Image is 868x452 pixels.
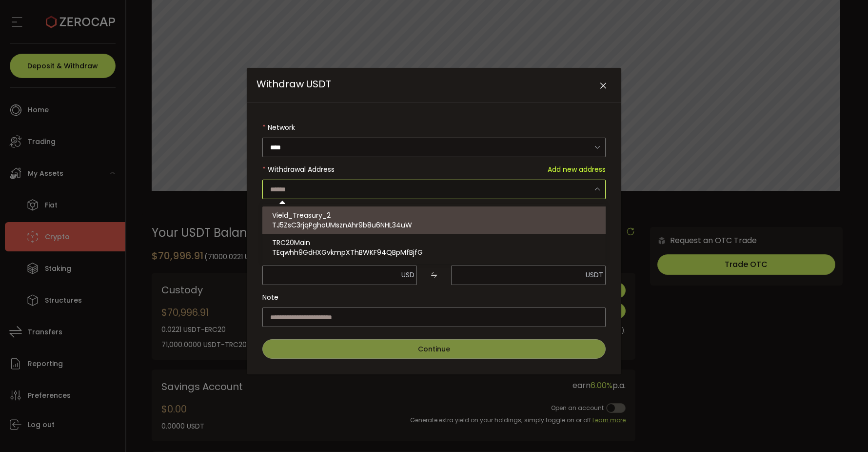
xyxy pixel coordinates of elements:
[256,77,331,91] span: Withdraw USDT
[262,288,606,307] label: Note
[272,238,310,247] span: TRC20Main
[548,160,606,179] span: Add new address
[418,344,450,354] span: Continue
[594,78,612,95] button: Close
[272,247,423,257] span: TEqwhh9GdHXGvkmpXThBWKF94QBpMfBjfG
[247,68,621,374] div: Withdraw USDT
[268,164,335,174] span: Withdrawal Address
[272,210,331,220] span: Vield_Treasury_2
[401,270,414,280] span: USD
[586,270,603,280] span: USDT
[262,118,606,137] label: Network
[272,220,412,230] span: TJ5ZsC3rjqPghoUMsznAhr9b8u6NHL34uW
[819,405,868,452] iframe: Chat Widget
[262,339,606,359] button: Continue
